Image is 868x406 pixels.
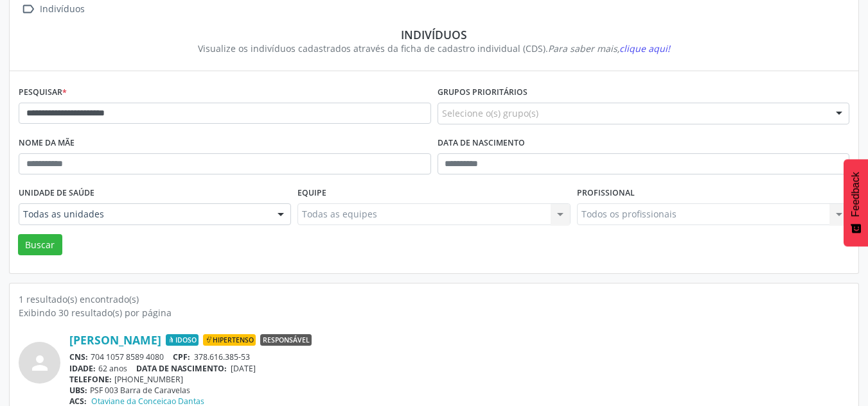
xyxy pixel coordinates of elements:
[23,208,265,221] span: Todas as unidades
[19,292,849,306] div: 1 resultado(s) encontrado(s)
[28,28,840,42] div: Indivíduos
[619,42,670,55] span: clique aqui!
[69,385,849,396] div: PSF 003 Barra de Caravelas
[69,333,161,347] a: [PERSON_NAME]
[69,374,849,385] div: [PHONE_NUMBER]
[442,106,538,120] span: Selecione o(s) grupo(s)
[28,42,840,55] div: Visualize os indivíduos cadastrados através da ficha de cadastro individual (CDS).
[173,351,190,362] span: CPF:
[69,351,849,362] div: 704 1057 8589 4080
[166,334,199,346] span: Idoso
[19,306,849,319] div: Exibindo 30 resultado(s) por página
[19,133,75,153] label: Nome da mãe
[203,334,256,346] span: Hipertenso
[18,234,62,256] button: Buscar
[69,351,88,362] span: CNS:
[19,183,94,203] label: Unidade de saúde
[69,374,112,385] span: TELEFONE:
[297,183,326,203] label: Equipe
[850,172,862,217] span: Feedback
[69,363,849,374] div: 62 anos
[548,42,670,55] i: Para saber mais,
[194,351,250,362] span: 378.616.385-53
[577,183,635,203] label: Profissional
[69,385,87,396] span: UBS:
[438,133,525,153] label: Data de nascimento
[136,363,227,374] span: DATA DE NASCIMENTO:
[260,334,312,346] span: Responsável
[844,159,868,246] button: Feedback - Mostrar pesquisa
[438,83,527,103] label: Grupos prioritários
[231,363,256,374] span: [DATE]
[19,83,67,103] label: Pesquisar
[69,363,96,374] span: IDADE:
